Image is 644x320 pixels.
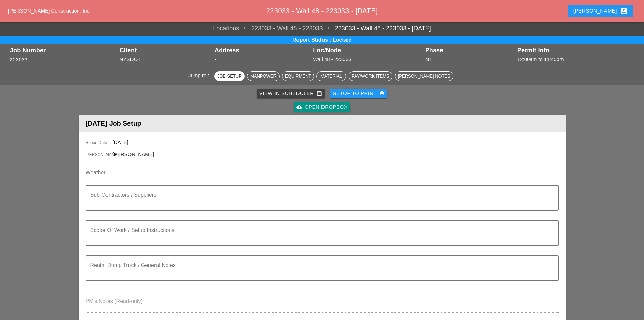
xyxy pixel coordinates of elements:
i: cloud_upload [296,104,302,110]
a: [PERSON_NAME] Construction, Inc. [8,8,91,14]
div: [PERSON_NAME] Notes [398,73,450,80]
div: [PERSON_NAME] [573,7,628,15]
div: Manpower [250,73,277,80]
div: Pay/Work Items [352,73,389,80]
a: Open Dropbox [294,102,350,112]
i: account_box [620,7,628,15]
button: Pay/Work Items [349,71,392,81]
div: Setup to Print [333,90,385,98]
div: Wall 48 - 223033 [313,56,422,63]
i: print [379,91,385,96]
div: Address [215,47,310,54]
a: Locations [213,24,239,33]
div: Permit Info [517,47,634,54]
span: Report Date [86,140,113,146]
div: 12:00am to 11:45pm [517,56,634,63]
button: [PERSON_NAME] [568,5,633,17]
div: Job Number [10,47,116,54]
span: 223033 - Wall 48 - 223033 - [DATE] [266,7,378,15]
button: [PERSON_NAME] Notes [395,71,453,81]
button: Setup to Print [330,89,388,98]
span: Jump to : [188,72,212,78]
span: 223033 - Wall 48 - 223033 [239,24,323,33]
textarea: Scope Of Work / Setup Instructions [90,229,549,245]
div: Material [319,73,343,80]
span: [PERSON_NAME] [113,151,154,157]
button: Job Setup [214,71,245,81]
div: Open Dropbox [296,103,348,111]
input: Weather [86,167,549,178]
div: Client [120,47,211,54]
i: calendar_today [317,91,322,96]
div: View in Scheduler [259,90,322,98]
span: [DATE] [113,139,128,145]
span: [PERSON_NAME] [86,152,113,158]
div: 48 [425,56,514,63]
div: NYSDOT [120,56,211,63]
div: - [215,56,310,63]
a: View in Scheduler [257,89,325,98]
button: Manpower [247,71,280,81]
div: Equipment [285,73,311,80]
button: 223033 [10,56,28,64]
div: Loc/Node [313,47,422,54]
div: Job Setup [217,73,242,80]
textarea: Sub-Contractors / Suppliers [90,194,549,210]
textarea: Rental Dump Truck / General Notes [90,264,549,280]
a: 223033 - Wall 48 - 223033 - [DATE] [323,24,431,33]
button: Material [316,71,346,81]
header: [DATE] Job Setup [79,115,566,132]
div: Phase [425,47,514,54]
button: Equipment [282,71,314,81]
textarea: PM's Notes (Read-only) [86,296,559,312]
